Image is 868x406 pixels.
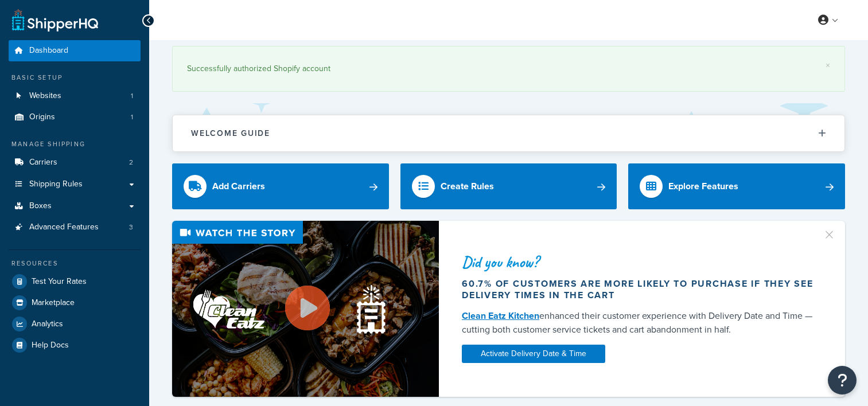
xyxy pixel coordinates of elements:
[29,222,99,232] span: Advanced Features
[9,217,141,238] a: Advanced Features3
[29,158,57,167] span: Carriers
[9,85,141,107] a: Websites1
[462,309,539,322] a: Clean Eatz Kitchen
[628,163,845,209] a: Explore Features
[9,40,141,61] a: Dashboard
[173,115,844,151] button: Welcome Guide
[441,178,494,194] div: Create Rules
[172,221,439,397] img: Video thumbnail
[462,309,815,337] div: enhanced their customer experience with Delivery Date and Time — cutting both customer service ti...
[29,46,68,56] span: Dashboard
[9,259,141,268] div: Resources
[29,179,83,189] span: Shipping Rules
[9,292,141,313] a: Marketplace
[9,139,141,149] div: Manage Shipping
[826,61,830,70] a: ×
[129,158,133,167] span: 2
[32,341,69,350] span: Help Docs
[9,107,141,128] li: Origins
[462,254,815,270] div: Did you know?
[9,107,141,128] a: Origins1
[9,174,141,195] a: Shipping Rules
[131,91,133,101] span: 1
[828,366,857,395] button: Open Resource Center
[9,335,141,356] a: Help Docs
[172,163,389,209] a: Add Carriers
[9,73,141,83] div: Basic Setup
[32,298,75,308] span: Marketplace
[131,112,133,122] span: 1
[9,152,141,173] a: Carriers2
[462,345,605,363] a: Activate Delivery Date & Time
[462,278,815,301] div: 60.7% of customers are more likely to purchase if they see delivery times in the cart
[9,217,141,238] li: Advanced Features
[9,152,141,173] li: Carriers
[9,314,141,334] a: Analytics
[400,163,617,209] a: Create Rules
[187,61,830,77] div: Successfully authorized Shopify account
[9,196,141,217] a: Boxes
[212,178,265,194] div: Add Carriers
[32,319,63,329] span: Analytics
[29,91,61,101] span: Websites
[32,277,87,287] span: Test Your Rates
[29,112,55,122] span: Origins
[129,222,133,232] span: 3
[668,178,738,194] div: Explore Features
[191,129,270,138] h2: Welcome Guide
[9,85,141,107] li: Websites
[9,271,141,292] a: Test Your Rates
[29,201,52,211] span: Boxes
